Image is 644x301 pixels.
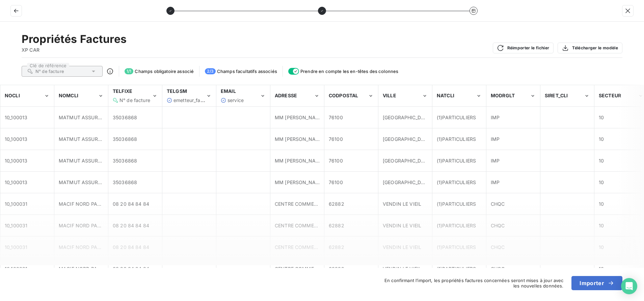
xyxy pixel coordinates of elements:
[558,43,622,53] button: Télécharger le modèle
[167,88,187,94] span: TELGSM
[275,201,346,207] span: CENTRE COMMERCIAL LENS 2
[437,179,476,185] span: (1)PARTICULIERS
[329,93,358,98] span: CODPOSTAL
[275,136,324,142] span: MM [PERSON_NAME]
[329,201,344,207] span: 62882
[59,115,111,120] span: MATMUT ASSURANCE
[59,244,127,250] span: MACIF NORD PAS DE CALAIS
[59,223,127,228] span: MACIF NORD PAS DE CALAIS
[491,266,505,272] span: CHQC
[5,136,27,142] span: 10_100013
[59,158,111,164] span: MATMUT ASSURANCE
[383,266,421,272] span: VENDIN LE VIEIL
[599,93,621,98] span: SECTEUR
[329,136,343,142] span: 76100
[329,266,344,272] span: 62882
[113,223,149,228] span: 08 20 84 84 84
[22,47,127,53] span: XP CAR
[59,136,111,142] span: MATMUT ASSURANCE
[221,88,236,94] span: EMAIL
[35,69,64,74] span: N° de facture
[491,115,500,120] span: IMP
[437,115,476,120] span: (1)PARTICULIERS
[378,85,432,107] th: VILLE
[275,158,324,164] span: MM [PERSON_NAME]
[329,115,343,120] span: 76100
[275,244,346,250] span: CENTRE COMMERCIAL LENS 2
[383,93,396,98] span: VILLE
[125,68,133,74] span: 1 / 1
[491,93,515,98] span: MODRGLT
[59,266,127,272] span: MACIF NORD PAS DE CALAIS
[275,93,297,98] span: ADRESSE
[545,93,568,98] span: SIRET_CLI
[329,223,344,228] span: 62882
[135,69,194,74] span: Champs obligatoire associé
[599,223,604,228] span: 10
[329,179,343,185] span: 76100
[108,85,162,107] th: TELFIXE
[491,201,505,207] span: CHQC
[5,115,27,120] span: 10_100013
[173,97,212,103] span: emetteur_facture
[486,85,540,107] th: MODRGLT
[275,266,346,272] span: CENTRE COMMERCIAL LENS 2
[621,278,637,294] div: Open Intercom Messenger
[378,278,563,289] span: En confirmant l’import, les propriétés factures concernées seront mises à jour avec les nouvelles...
[571,276,622,290] button: Importer
[383,158,432,164] span: [GEOGRAPHIC_DATA]
[275,223,346,228] span: CENTRE COMMERCIAL LENS 2
[599,244,604,250] span: 10
[599,158,604,164] span: 10
[300,69,398,74] span: Prendre en compte les en-têtes des colonnes
[119,97,150,103] span: N° de facture
[383,223,421,228] span: VENDIN LE VIEIL
[383,244,421,250] span: VENDIN LE VIEIL
[5,244,27,250] span: 10_100031
[113,136,137,142] span: 35036868
[5,201,27,207] span: 10_100031
[599,266,604,272] span: 10
[113,201,149,207] span: 08 20 84 84 84
[22,32,127,46] h2: Propriétés Factures
[205,68,215,74] span: 2 / 3
[324,85,378,107] th: CODPOSTAL
[227,97,244,103] span: service
[491,136,500,142] span: IMP
[162,85,216,107] th: TELGSM
[5,223,27,228] span: 10_100031
[437,223,476,228] span: (1)PARTICULIERS
[437,244,476,250] span: (1)PARTICULIERS
[383,201,421,207] span: VENDIN LE VIEIL
[491,244,505,250] span: CHQC
[5,266,27,272] span: 10_100031
[5,179,27,185] span: 10_100013
[329,244,344,250] span: 62882
[437,136,476,142] span: (1)PARTICULIERS
[540,85,594,107] th: SIRET_CLI
[59,179,111,185] span: MATMUT ASSURANCE
[383,179,432,185] span: [GEOGRAPHIC_DATA]
[113,158,137,164] span: 35036868
[5,158,27,164] span: 10_100013
[270,85,324,107] th: ADRESSE
[216,85,270,107] th: EMAIL
[599,136,604,142] span: 10
[217,69,277,74] span: Champs facultatifs associés
[0,85,54,107] th: NOCLI
[113,244,149,250] span: 08 20 84 84 84
[437,158,476,164] span: (1)PARTICULIERS
[113,88,132,94] span: TELFIXE
[491,223,505,228] span: CHQC
[437,266,476,272] span: (1)PARTICULIERS
[5,93,20,98] span: NOCLI
[493,43,554,53] button: Réimporter le fichier
[383,115,432,120] span: [GEOGRAPHIC_DATA]
[599,115,604,120] span: 10
[59,201,127,207] span: MACIF NORD PAS DE CALAIS
[275,115,324,120] span: MM [PERSON_NAME]
[113,115,137,120] span: 35036868
[54,85,108,107] th: NOMCLI
[599,201,604,207] span: 10
[432,85,486,107] th: NATCLI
